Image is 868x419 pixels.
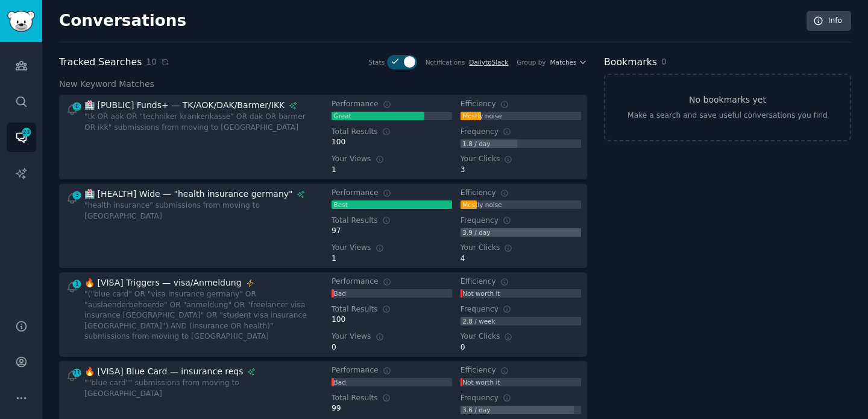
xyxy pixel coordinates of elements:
span: Your Clicks [461,154,500,165]
span: Total Results [332,393,378,404]
div: 100 [332,315,452,325]
h2: Tracked Searches [59,55,142,70]
div: Best [332,200,350,209]
span: 10 [146,56,157,68]
div: 3.9 / day [461,228,492,237]
a: 1🔥 [VISA] Triggers — visa/Anmeldung"("blue card" OR "visa insurance germany" OR "auslaenderbehoer... [59,272,587,357]
div: 0 [461,342,581,353]
div: 100 [332,137,452,148]
span: Frequency [461,216,498,226]
span: 8 [72,102,83,110]
div: 2.8 / week [461,317,498,325]
span: Matches [550,58,577,66]
div: Bad [332,378,348,386]
span: Your Clicks [461,331,500,342]
div: 1.8 / day [461,139,492,148]
div: 0 [332,342,452,353]
span: Performance [332,99,379,110]
div: 1 [332,254,452,264]
div: "("blue card" OR "visa insurance germany" OR "auslaenderbehoerde" OR "anmeldung" OR "freelancer v... [84,289,315,342]
a: DailytoSlack [469,59,508,66]
div: 🏥 [HEALTH] Wide — "health insurance germany" [84,188,292,200]
span: Your Views [332,243,371,254]
div: Notifications [426,58,465,66]
span: Efficiency [461,99,496,110]
a: No bookmarks yetMake a search and save useful conversations you find [604,74,851,141]
div: 1 [332,165,452,176]
div: Bad [332,289,348,298]
div: Not worth it [461,289,502,298]
span: Performance [332,188,379,199]
span: Your Clicks [461,243,500,254]
h2: Conversations [59,11,186,31]
span: Efficiency [461,188,496,199]
span: 23 [21,128,32,136]
span: 1 [72,280,83,288]
a: 3🏥 [HEALTH] Wide — "health insurance germany""health insurance" submissions from moving to [GEOGR... [59,184,587,268]
div: Mostly noise [461,112,504,120]
span: Total Results [332,216,378,226]
h2: Bookmarks [604,55,657,70]
span: Performance [332,277,379,287]
span: Efficiency [461,277,496,287]
span: Efficiency [461,365,496,376]
div: 3.6 / day [461,406,492,414]
span: Total Results [332,304,378,315]
a: Info [807,11,851,31]
span: Your Views [332,331,371,342]
span: Frequency [461,393,498,404]
div: Stats [368,58,385,66]
span: 0 [661,57,667,66]
img: GummySearch logo [7,11,35,32]
div: 🔥 [VISA] Triggers — visa/Anmeldung [84,277,242,289]
div: Group by [517,58,546,66]
span: Frequency [461,304,498,315]
div: 4 [461,254,581,264]
span: Your Views [332,154,371,165]
span: Total Results [332,127,378,138]
div: ""blue card"" submissions from moving to [GEOGRAPHIC_DATA] [84,378,315,399]
div: Make a search and save useful conversations you find [627,110,828,121]
div: Mostly noise [461,200,504,209]
span: 3 [72,191,83,199]
h3: No bookmarks yet [689,94,766,106]
div: 97 [332,226,452,237]
a: 8🏥 [PUBLIC] Funds+ — TK/AOK/DAK/Barmer/IKK"tk OR aok OR "techniker krankenkasse" OR dak OR barmer... [59,95,587,179]
div: Not worth it [461,378,502,386]
a: 23 [7,123,36,152]
div: 🏥 [PUBLIC] Funds+ — TK/AOK/DAK/Barmer/IKK [84,99,285,112]
span: 11 [72,368,83,377]
div: Great [332,112,353,120]
span: New Keyword Matches [59,78,154,91]
div: "health insurance" submissions from moving to [GEOGRAPHIC_DATA] [84,200,315,222]
div: "tk OR aok OR "techniker krankenkasse" OR dak OR barmer OR ikk" submissions from moving to [GEOGR... [84,112,315,133]
div: 99 [332,403,452,414]
div: 3 [461,165,581,176]
div: 🔥 [VISA] Blue Card — insurance reqs [84,365,243,378]
span: Performance [332,365,379,376]
span: Frequency [461,127,498,138]
button: Matches [550,58,587,66]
